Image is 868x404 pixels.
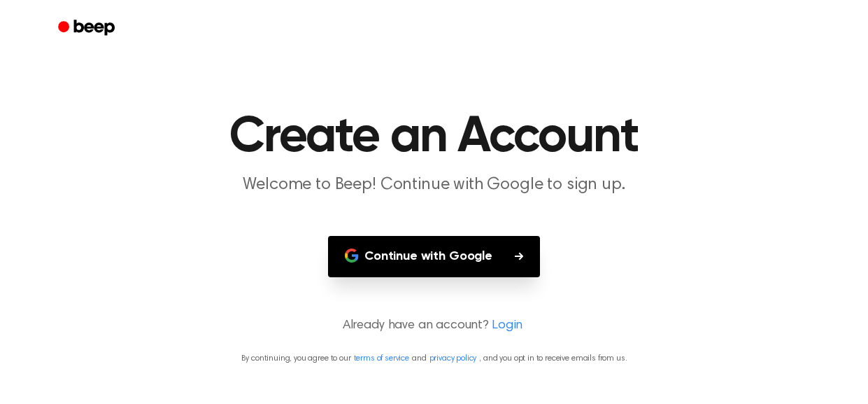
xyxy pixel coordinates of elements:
p: By continuing, you agree to our and , and you opt in to receive emails from us. [17,352,851,365]
a: Login [492,316,522,335]
p: Welcome to Beep! Continue with Google to sign up. [166,174,703,197]
h1: Create an Account [76,112,792,162]
p: Already have an account? [17,316,851,335]
a: Beep [48,15,127,42]
a: privacy policy [429,354,477,363]
a: terms of service [354,354,409,363]
button: Continue with Google [328,236,540,277]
